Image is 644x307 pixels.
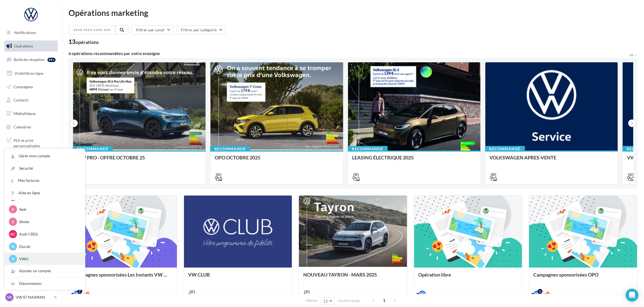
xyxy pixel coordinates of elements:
div: Open Intercom Messenger [626,289,639,302]
a: Sécurité [5,162,85,175]
span: S [12,207,14,212]
div: NOUVEAU TAYRON - MARS 2025 [303,272,403,283]
a: Gérer mon compte [5,150,85,162]
a: Campagnes [3,81,59,93]
p: VW ST MAXIMIN [16,295,52,300]
a: Visibilité en ligne [3,68,59,79]
span: 12 [323,299,328,303]
span: Calendrier [13,125,32,129]
div: Recommandé [210,146,250,152]
span: Afficher [306,298,318,303]
div: Campagnes sponsorisées Les Instants VW Octobre [73,272,173,283]
div: VOLKSWAGEN APRES-VENTE [490,155,614,166]
div: Opération libre [418,272,518,283]
div: Ajouter un compte [5,265,85,277]
div: VW CLUB [188,272,288,283]
div: 13 [69,39,99,45]
a: Campagnes DataOnDemand [3,153,59,169]
a: Calendrier [3,121,59,133]
p: Seat [19,207,79,212]
a: Médiathèque [3,108,59,119]
div: Recommandé [348,146,388,152]
div: OPO OCTOBRE 2025 [215,155,339,166]
p: Skoda [19,219,79,224]
a: Boîte de réception99+ [3,54,59,65]
button: Filtrer par catégorie [176,25,226,35]
a: Contacts [3,94,59,106]
div: Recommandé [485,146,525,152]
span: Opérations [14,44,33,48]
span: Visibilité en ligne [15,71,43,76]
span: Campagnes [13,84,33,89]
div: 2 [77,289,82,294]
div: 2 [538,289,543,294]
span: S [12,219,14,224]
button: 12 [321,297,335,305]
button: Notifications [3,27,57,38]
a: Mes factures [5,175,85,187]
div: Opérations marketing [69,9,638,17]
span: VS [7,295,12,300]
button: Filtrer par canal [131,25,173,35]
span: D [12,244,14,249]
div: Déconnexion [5,278,85,290]
p: Audi CREIL [19,231,79,237]
span: Notifications [14,30,36,35]
div: Recommandé [73,146,113,152]
span: Boîte de réception [14,57,45,62]
span: AC [11,231,16,237]
div: Campagnes sponsorisées OPO [533,272,633,283]
span: V [12,256,14,262]
a: Opérations [3,40,59,52]
div: 6 opérations recommandées par votre enseigne [69,51,629,56]
p: Ducati [19,244,79,249]
a: Aide en ligne [5,187,85,199]
a: PLV et print personnalisable [3,135,59,151]
span: résultats/page [338,298,360,303]
span: Médiathèque [13,111,36,116]
a: VS VW ST MAXIMIN [4,292,58,302]
div: LEASING ÉLECTRIQUE 2025 [352,155,476,166]
div: VW PRO - OFFRE OCTOBRE 25 [77,155,201,166]
span: PLV et print personnalisable [13,137,56,148]
div: opérations [76,40,99,45]
span: Contacts [13,98,29,102]
p: VWU [19,256,79,262]
span: 1 [380,296,389,305]
div: 99+ [47,58,56,62]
